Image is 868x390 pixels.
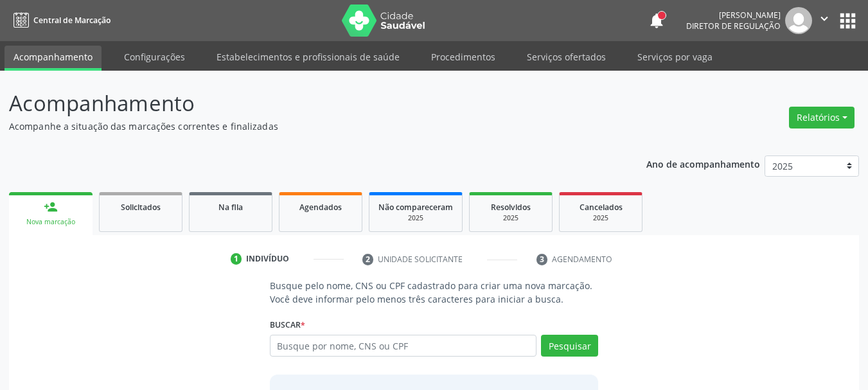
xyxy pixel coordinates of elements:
[270,279,599,306] p: Busque pelo nome, CNS ou CPF cadastrado para criar uma nova marcação. Você deve informar pelo men...
[115,46,194,68] a: Configurações
[9,87,604,120] p: Acompanhamento
[837,10,859,32] button: apps
[569,213,633,223] div: 2025
[479,213,543,223] div: 2025
[44,200,58,214] div: person_add
[646,155,760,172] p: Ano de acompanhamento
[422,46,504,68] a: Procedimentos
[4,46,102,71] a: Acompanhamento
[270,335,537,357] input: Busque por nome, CNS ou CPF
[270,315,305,335] label: Buscar
[378,213,453,223] div: 2025
[18,217,84,227] div: Nova marcação
[378,202,453,213] span: Não compareceram
[785,7,812,34] img: img
[208,46,409,68] a: Estabelecimentos e profissionais de saúde
[299,202,342,213] span: Agendados
[231,253,242,265] div: 1
[580,202,623,213] span: Cancelados
[686,10,781,21] div: [PERSON_NAME]
[246,253,289,265] div: Indivíduo
[9,10,111,31] a: Central de Marcação
[218,202,243,213] span: Na fila
[686,21,781,31] span: Diretor de regulação
[9,120,604,133] p: Acompanhe a situação das marcações correntes e finalizadas
[628,46,722,68] a: Serviços por vaga
[648,12,666,30] button: notifications
[33,15,111,26] span: Central de Marcação
[121,202,161,213] span: Solicitados
[491,202,531,213] span: Resolvidos
[518,46,615,68] a: Serviços ofertados
[817,12,831,26] i: 
[541,335,598,357] button: Pesquisar
[789,107,855,129] button: Relatórios
[812,7,837,34] button: 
